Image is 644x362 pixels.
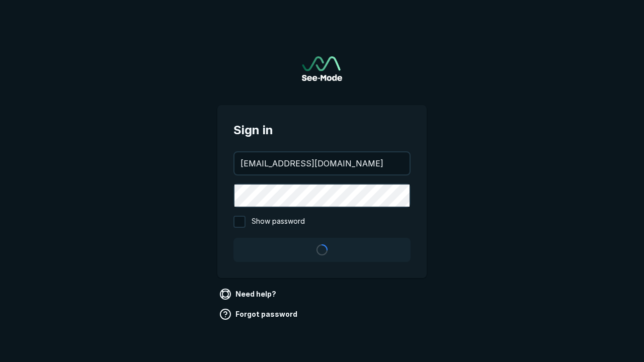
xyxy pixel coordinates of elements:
span: Sign in [233,121,411,139]
span: Show password [252,216,305,228]
a: Need help? [217,286,280,302]
a: Go to sign in [302,56,342,81]
img: See-Mode Logo [302,56,342,81]
a: Forgot password [217,306,301,322]
input: your@email.com [234,152,410,174]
